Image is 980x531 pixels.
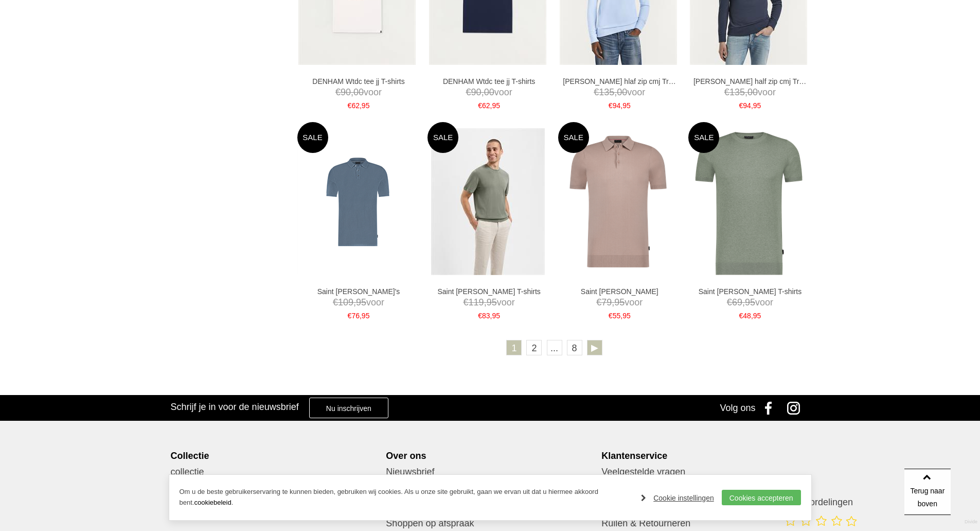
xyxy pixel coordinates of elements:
[386,450,594,461] div: Over ons
[433,77,546,86] a: DENHAM Wtdc tee jj T-shirts
[362,101,370,110] span: 95
[464,297,469,307] span: €
[482,101,490,110] span: 62
[302,86,415,99] span: voor
[609,101,613,110] span: €
[484,297,487,307] span: ,
[745,87,747,97] span: ,
[471,87,482,97] span: 90
[171,450,379,461] div: Collectie
[613,312,621,320] span: 55
[482,87,484,97] span: ,
[751,101,753,110] span: ,
[614,87,617,97] span: ,
[609,312,613,320] span: €
[492,101,500,110] span: 95
[783,395,809,421] a: Instagram
[351,87,353,97] span: ,
[356,297,366,307] span: 95
[526,340,542,355] a: 2
[601,466,809,478] a: Veelgestelde vragen
[431,128,545,275] img: Saint Steve Victor T-shirts
[338,297,353,307] span: 109
[742,297,745,307] span: ,
[360,312,362,320] span: ,
[617,87,627,97] span: 00
[433,296,546,309] span: voor
[360,101,362,110] span: ,
[693,77,807,86] a: [PERSON_NAME] half zip cmj Truien
[433,86,546,99] span: voor
[547,340,562,355] span: ...
[594,87,599,97] span: €
[693,86,807,99] span: voor
[563,86,676,99] span: voor
[724,87,729,97] span: €
[727,297,732,307] span: €
[601,297,612,307] span: 79
[302,296,415,309] span: voor
[563,287,676,296] a: Saint [PERSON_NAME]
[620,312,622,320] span: ,
[751,312,753,320] span: ,
[348,101,352,110] span: €
[466,87,471,97] span: €
[596,297,601,307] span: €
[622,312,631,320] span: 95
[739,101,743,110] span: €
[469,297,484,307] span: 119
[362,312,370,320] span: 95
[745,297,755,307] span: 95
[563,77,676,86] a: [PERSON_NAME] hlaf zip cmj Truien
[180,487,631,508] p: Om u de beste gebruikerservaring te kunnen bieden, gebruiken wij cookies. Als u onze site gebruik...
[353,87,364,97] span: 00
[693,287,807,296] a: Saint [PERSON_NAME] T-shirts
[753,101,761,110] span: 95
[614,297,625,307] span: 95
[348,312,352,320] span: €
[297,130,418,274] img: Saint Steve Stanley Polo's
[386,466,594,478] a: Nieuwsbrief
[622,101,631,110] span: 95
[302,77,415,86] a: DENHAM Wtdc tee jj T-shirts
[482,312,490,320] span: 83
[722,490,801,505] a: Cookies accepteren
[601,517,809,530] a: Ruilen & Retourneren
[478,101,482,110] span: €
[753,312,761,320] span: 95
[739,312,743,320] span: €
[194,499,231,506] a: cookiebeleid
[720,395,755,421] div: Volg ons
[506,340,522,355] a: 1
[490,312,492,320] span: ,
[613,101,621,110] span: 94
[743,101,751,110] span: 94
[965,516,977,528] a: Divide
[484,87,494,97] span: 00
[599,87,614,97] span: 135
[693,296,807,309] span: voor
[747,87,758,97] span: 00
[492,312,500,320] span: 95
[353,297,356,307] span: ,
[732,297,742,307] span: 69
[601,450,809,461] div: Klantenservice
[561,128,675,275] img: Saint Steve Chris Polo's
[563,296,676,309] span: voor
[487,297,497,307] span: 95
[743,312,751,320] span: 48
[386,517,594,530] a: Shoppen op afspraak
[302,287,415,296] a: Saint [PERSON_NAME]'s
[335,87,341,97] span: €
[692,128,806,275] img: Saint Steve Boudewijn T-shirts
[641,490,714,506] a: Cookie instellingen
[729,87,745,97] span: 135
[171,401,299,413] h3: Schrijf je in voor de nieuwsbrief
[904,469,951,515] a: Terug naar boven
[171,466,379,478] a: collectie
[333,297,338,307] span: €
[341,87,351,97] span: 90
[612,297,614,307] span: ,
[309,398,388,418] a: Nu inschrijven
[433,287,546,296] a: Saint [PERSON_NAME] T-shirts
